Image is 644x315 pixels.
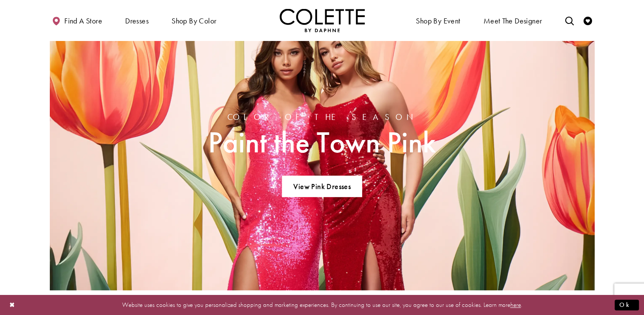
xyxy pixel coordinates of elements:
[414,9,462,32] span: Shop By Event
[125,17,149,25] span: Dresses
[123,9,151,32] span: Dresses
[5,297,20,312] button: Close Dialog
[484,17,542,25] span: Meet the designer
[169,9,218,32] span: Shop by color
[280,9,365,32] a: Visit Home Page
[563,9,575,32] a: Toggle search
[615,300,639,310] button: Submit Dialog
[280,9,365,32] img: Colette by Daphne
[172,17,216,25] span: Shop by color
[510,300,521,309] a: here
[208,126,436,159] span: Paint the Town Pink
[481,9,544,32] a: Meet the designer
[61,299,583,311] p: Website uses cookies to give you personalized shopping and marketing experiences. By continuing t...
[416,17,460,25] span: Shop By Event
[282,176,362,197] a: View Pink Dresses
[50,19,595,290] a: colette by daphne models wearing spring 2025 dresses Related Link
[50,9,104,32] a: Find a store
[64,17,102,25] span: Find a store
[581,9,594,32] a: Check Wishlist
[208,112,436,122] span: Color of the Season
